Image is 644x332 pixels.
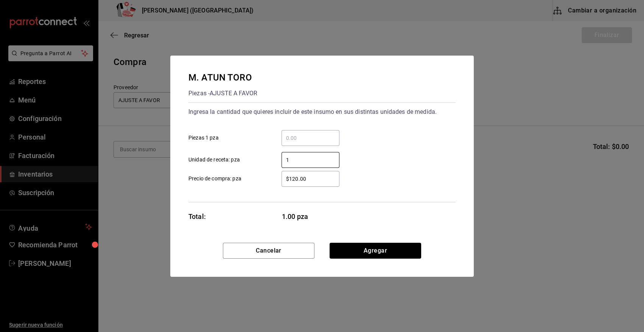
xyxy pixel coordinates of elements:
div: Total: [188,211,206,222]
button: Cancelar [223,243,314,259]
span: Piezas 1 pza [188,134,219,142]
input: Precio de compra: pza [282,174,339,183]
span: 1.00 pza [282,211,340,222]
input: Piezas 1 pza [282,133,339,143]
div: M. ATUN TORO [188,71,257,84]
span: Unidad de receta: pza [188,156,240,164]
button: Agregar [330,243,421,259]
div: Ingresa la cantidad que quieres incluir de este insumo en sus distintas unidades de medida. [188,106,456,118]
div: Piezas - AJUSTE A FAVOR [188,87,257,99]
span: Precio de compra: pza [188,175,241,183]
input: Unidad de receta: pza [282,155,339,164]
